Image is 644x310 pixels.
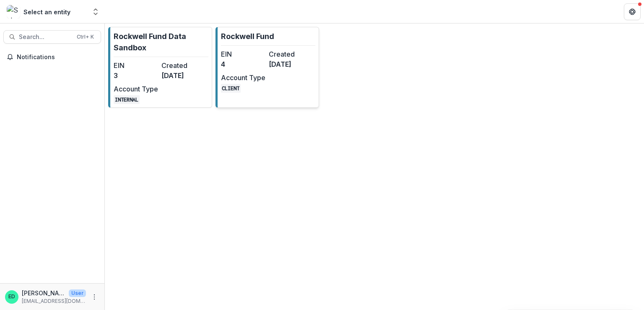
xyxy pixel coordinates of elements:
[221,84,241,93] code: CLIENT
[75,32,96,42] div: Ctrl + K
[114,31,208,53] p: Rockwell Fund Data Sandbox
[114,95,140,104] code: INTERNAL
[108,27,212,108] a: Rockwell Fund Data SandboxEIN3Created[DATE]Account TypeINTERNAL
[89,292,99,302] button: More
[3,50,101,64] button: Notifications
[23,8,70,16] div: Select an entity
[269,59,313,69] dd: [DATE]
[22,289,65,297] p: [PERSON_NAME]
[216,27,319,108] a: Rockwell FundEIN4Created[DATE]Account TypeCLIENT
[161,60,206,70] dt: Created
[221,59,265,69] dd: 4
[221,31,274,42] p: Rockwell Fund
[114,60,158,70] dt: EIN
[19,34,72,41] span: Search...
[114,70,158,81] dd: 3
[221,49,265,59] dt: EIN
[8,294,15,300] div: Estevan D. Delgado
[22,297,86,305] p: [EMAIL_ADDRESS][DOMAIN_NAME]
[624,3,641,20] button: Get Help
[7,5,20,18] img: Select an entity
[114,84,158,94] dt: Account Type
[3,30,101,44] button: Search...
[269,49,313,59] dt: Created
[17,54,98,61] span: Notifications
[221,73,265,83] dt: Account Type
[69,289,86,297] p: User
[90,3,101,20] button: Open entity switcher
[161,70,206,81] dd: [DATE]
